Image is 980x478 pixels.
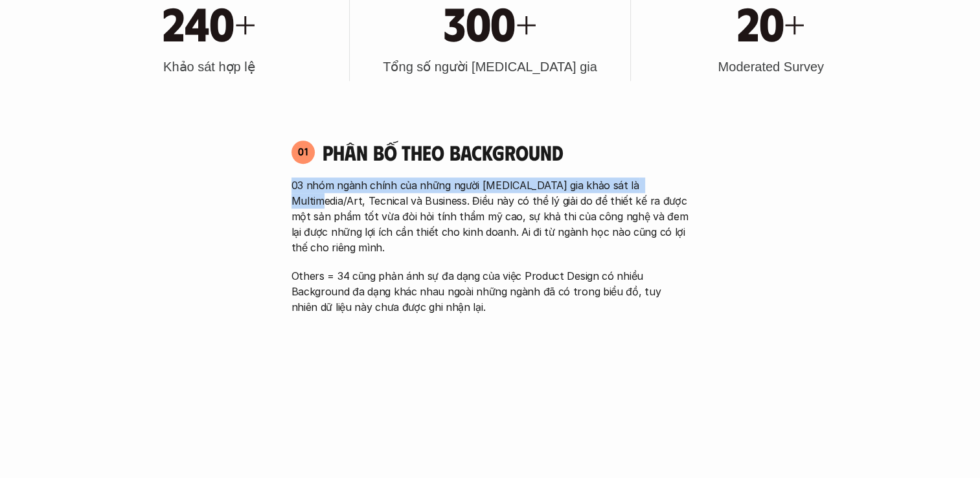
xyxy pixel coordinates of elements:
[298,146,308,157] p: 01
[163,58,255,76] h3: Khảo sát hợp lệ
[323,140,689,165] h4: Phân bố theo background
[718,58,823,76] h3: Moderated Survey
[291,177,689,255] p: 03 nhóm ngành chính của những người [MEDICAL_DATA] gia khảo sát là Multimedia/Art, Tecnical và Bu...
[291,268,689,315] p: Others = 34 cũng phản ánh sự đa dạng của việc Product Design có nhiều Background đa dạng khác nha...
[383,58,597,76] h3: Tổng số người [MEDICAL_DATA] gia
